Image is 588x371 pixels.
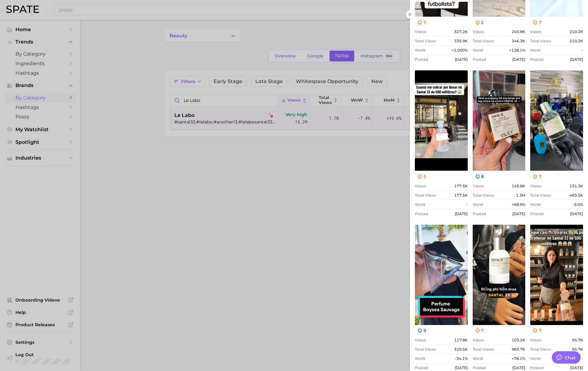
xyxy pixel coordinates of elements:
span: Posted [415,57,428,62]
span: 103.2k [512,338,525,342]
span: WoW [473,202,484,207]
span: WoW [415,202,426,207]
span: 95.7k [572,338,583,342]
span: Posted [415,365,428,370]
span: WoW [530,202,541,207]
span: 335.9k [454,39,468,43]
span: Total Views [473,193,494,198]
span: +68.9% [512,202,525,207]
span: WoW [415,356,426,361]
span: [DATE] [570,57,583,62]
span: Total Views [473,39,494,43]
span: Total Views [530,193,551,198]
span: [DATE] [455,211,468,216]
span: WoW [473,48,484,52]
span: 177.5k [454,184,468,188]
span: Views [415,338,426,342]
span: 131.3k [569,184,583,188]
button: 7 [530,19,544,26]
span: Posted [530,211,543,216]
span: Views [473,29,484,34]
span: Total Views [530,347,551,352]
span: 210.2k [569,29,583,34]
span: Views [473,184,484,188]
button: 9 [415,327,429,334]
span: [DATE] [455,365,468,370]
span: Total Views [415,347,436,352]
span: [DATE] [455,57,468,62]
span: -5.0% [573,202,583,207]
span: WoW [415,48,426,52]
span: [DATE] [570,211,583,216]
span: - [582,48,583,52]
span: [DATE] [570,365,583,370]
span: [DATE] [512,57,525,62]
span: Total Views [473,347,494,352]
button: 7 [530,327,544,334]
span: +128.1% [509,48,525,52]
span: 346.3k [512,39,525,43]
span: 1.3m [516,193,525,198]
span: Posted [415,211,428,216]
span: Views [530,184,541,188]
span: 483.5k [569,193,583,198]
span: Posted [530,365,543,370]
span: Views [415,184,426,188]
span: Posted [473,57,486,62]
span: 95.7k [572,347,583,352]
span: +78.1% [512,356,525,361]
span: - [582,356,583,361]
button: 7 [473,327,487,334]
span: WoW [530,356,541,361]
span: WoW [473,356,484,361]
span: 329.5k [454,347,468,352]
span: 327.2k [454,29,468,34]
span: 240.8k [512,29,525,34]
span: Views [473,338,484,342]
span: 117.8k [454,338,468,342]
span: Views [530,29,541,34]
span: Total Views [415,39,436,43]
span: [DATE] [512,365,525,370]
span: 210.2k [569,39,583,43]
button: 8 [473,173,487,180]
span: Total Views [415,193,436,198]
span: 149.8k [512,184,525,188]
button: 7 [415,19,429,26]
span: 983.7k [512,347,525,352]
span: >1,000% [452,48,468,52]
span: Views [530,338,541,342]
span: -34.1% [455,356,468,361]
span: 177.5k [454,193,468,198]
span: Views [415,29,426,34]
span: Posted [473,211,486,216]
button: 5 [415,173,428,180]
span: Total Views [530,39,551,43]
span: [DATE] [512,211,525,216]
button: 5 [473,19,486,26]
span: - [466,202,468,207]
span: WoW [530,48,541,52]
button: 7 [530,173,544,180]
span: Posted [473,365,486,370]
span: Posted [530,57,543,62]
